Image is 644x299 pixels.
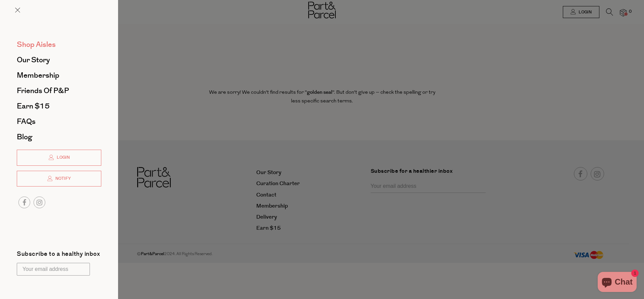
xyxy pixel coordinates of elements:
inbox-online-store-chat: Shopify online store chat [596,272,639,294]
label: Subscribe to a healthy inbox [17,251,100,259]
a: Earn $15 [17,102,101,110]
span: Login [55,155,70,160]
span: Shop Aisles [17,39,56,50]
a: Shop Aisles [17,41,101,48]
a: Blog [17,133,101,141]
a: Friends of P&P [17,87,101,94]
span: Membership [17,70,59,81]
a: Login [17,150,101,166]
span: Earn $15 [17,101,50,111]
a: Membership [17,72,101,79]
span: Our Story [17,55,50,65]
span: Friends of P&P [17,85,69,96]
a: FAQs [17,118,101,125]
span: FAQs [17,116,36,127]
a: Notify [17,171,101,187]
input: Your email address [17,263,90,276]
span: Blog [17,132,32,142]
span: Notify [54,176,71,181]
a: Our Story [17,56,101,64]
